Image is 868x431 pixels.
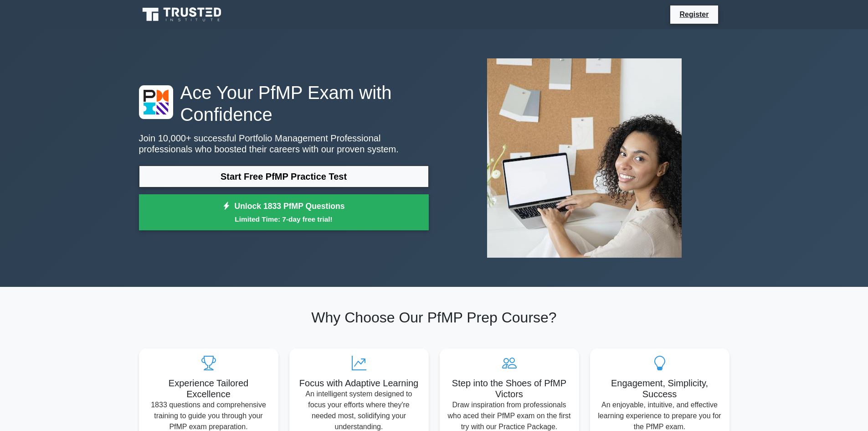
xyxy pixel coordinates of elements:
[146,378,271,400] h5: Experience Tailored Excellence
[139,133,429,155] p: Join 10,000+ successful Portfolio Management Professional professionals who boosted their careers...
[674,9,714,20] a: Register
[447,378,572,400] h5: Step into the Shoes of PfMP Victors
[150,214,417,224] small: Limited Time: 7-day free trial!
[297,378,421,389] h5: Focus with Adaptive Learning
[139,82,429,125] h1: Ace Your PfMP Exam with Confidence
[139,309,729,326] h2: Why Choose Our PfMP Prep Course?
[597,378,722,400] h5: Engagement, Simplicity, Success
[139,166,429,187] a: Start Free PfMP Practice Test
[139,194,429,231] a: Unlock 1833 PfMP QuestionsLimited Time: 7-day free trial!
